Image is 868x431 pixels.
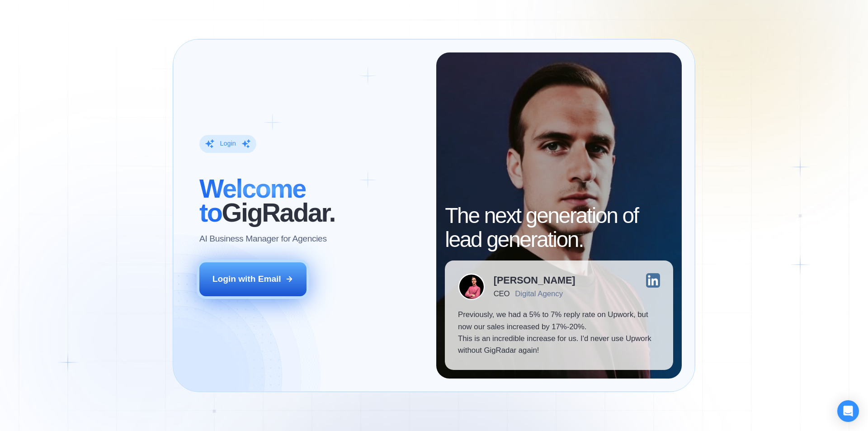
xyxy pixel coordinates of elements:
[494,289,509,298] div: CEO
[494,275,576,285] div: [PERSON_NAME]
[212,273,281,285] div: Login with Email
[445,204,673,252] h2: The next generation of lead generation.
[199,177,423,225] h2: ‍ GigRadar.
[837,400,859,422] div: Open Intercom Messenger
[199,174,306,227] span: Welcome to
[199,233,327,245] p: AI Business Manager for Agencies
[220,140,236,148] div: Login
[199,262,307,296] button: Login with Email
[515,289,563,298] div: Digital Agency
[458,309,660,357] p: Previously, we had a 5% to 7% reply rate on Upwork, but now our sales increased by 17%-20%. This ...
